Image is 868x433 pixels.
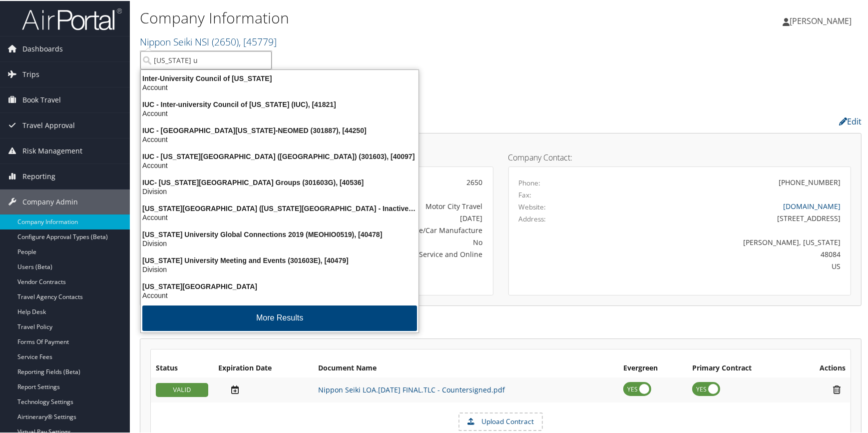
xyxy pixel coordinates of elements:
[22,6,122,30] img: airportal-logo.png
[318,384,505,393] a: Nippon Seiki LOA.[DATE] FINAL.TLC - Countersigned.pdf
[135,125,425,134] div: IUC - [GEOGRAPHIC_DATA][US_STATE]-NEOMED (301887), [44250]
[519,201,546,211] label: Website:
[603,260,841,270] div: US
[140,316,862,333] h2: Contracts:
[135,186,425,195] div: Division
[135,151,425,160] div: IUC - [US_STATE][GEOGRAPHIC_DATA] ([GEOGRAPHIC_DATA]) (301603), [40097]
[783,5,862,35] a: [PERSON_NAME]
[22,61,39,86] span: Trips
[618,358,687,376] th: Evergreen
[508,152,852,160] h4: Company Contact:
[212,34,239,47] span: ( 2650 )
[135,108,425,117] div: Account
[135,238,425,247] div: Division
[687,358,795,376] th: Primary Contract
[135,255,425,264] div: [US_STATE] University Meeting and Events (301603E), [40479]
[135,212,425,221] div: Account
[22,86,61,111] span: Book Travel
[135,203,425,212] div: [US_STATE][GEOGRAPHIC_DATA] ([US_STATE][GEOGRAPHIC_DATA] - Inactive), [30645]
[519,177,541,187] label: Phone:
[135,73,425,82] div: Inter-University Council of [US_STATE]
[519,189,532,199] label: Fax:
[135,281,425,290] div: [US_STATE][GEOGRAPHIC_DATA]
[22,137,82,162] span: Risk Management
[135,229,425,238] div: [US_STATE] University Global Connections 2019 (MEOHIO0519), [40478]
[135,177,425,186] div: IUC- [US_STATE][GEOGRAPHIC_DATA] Groups (301603G), [40536]
[140,6,621,27] h1: Company Information
[313,358,618,376] th: Document Name
[795,358,851,376] th: Actions
[156,382,208,396] div: VALID
[459,412,542,429] label: Upload Contract
[135,264,425,273] div: Division
[603,212,841,222] div: [STREET_ADDRESS]
[22,188,78,213] span: Company Admin
[790,14,852,25] span: [PERSON_NAME]
[140,34,277,47] a: Nippon Seiki NSI
[135,134,425,143] div: Account
[783,200,841,210] a: [DOMAIN_NAME]
[142,304,417,330] button: More Results
[22,35,63,60] span: Dashboards
[135,82,425,91] div: Account
[603,248,841,258] div: 48084
[218,383,308,394] div: Add/Edit Date
[213,358,313,376] th: Expiration Date
[839,115,862,126] a: Edit
[779,176,841,186] div: [PHONE_NUMBER]
[135,160,425,169] div: Account
[135,99,425,108] div: IUC - Inter-university Council of [US_STATE] (IUC), [41821]
[22,163,55,188] span: Reporting
[22,112,75,137] span: Travel Approval
[603,236,841,246] div: [PERSON_NAME], [US_STATE]
[828,383,846,394] i: Remove Contract
[151,358,213,376] th: Status
[140,50,272,68] input: Search Accounts
[239,34,277,47] span: , [ 45779 ]
[519,213,546,223] label: Address:
[135,290,425,299] div: Account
